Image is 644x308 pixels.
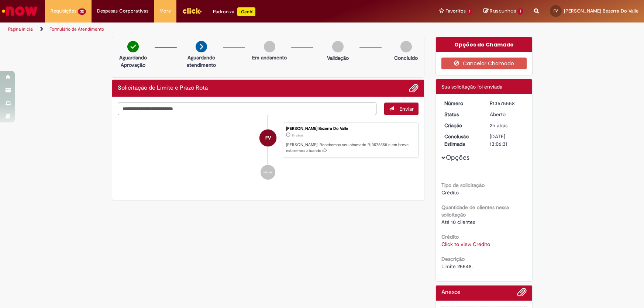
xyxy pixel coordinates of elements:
span: 1 [517,8,523,15]
span: Despesas Corporativas [97,7,148,15]
span: Sua solicitação foi enviada [441,83,502,90]
b: Quantidade de clientes nessa solicitação [441,204,509,218]
dt: Número [439,100,484,107]
dt: Conclusão Estimada [439,133,484,148]
span: 1 [467,8,473,15]
img: ServiceNow [1,4,39,18]
p: [PERSON_NAME]! Recebemos seu chamado R13575558 e em breve estaremos atuando. [286,142,414,153]
span: Limite 25548. [441,263,473,270]
time: 29/09/2025 10:06:27 [490,122,507,129]
span: FV [265,129,271,147]
textarea: Digite sua mensagem aqui... [118,103,377,115]
a: Click to view Crédito [441,241,490,248]
div: Padroniza [213,7,255,16]
button: Enviar [384,103,419,115]
div: Opções do Chamado [436,37,532,52]
dt: Status [439,111,484,118]
a: Rascunhos [483,8,523,15]
p: Em andamento [252,54,287,61]
span: Até 10 clientes [441,219,475,225]
p: Aguardando atendimento [183,54,219,69]
p: Aguardando Aprovação [115,54,151,69]
span: More [159,7,171,15]
img: arrow-next.png [196,41,207,52]
span: Rascunhos [490,7,516,14]
span: [PERSON_NAME] Bezerra Do Valle [564,8,638,14]
span: Enviar [399,105,414,112]
time: 29/09/2025 10:06:27 [292,133,303,138]
h2: Anexos [441,289,460,296]
span: 32 [78,8,86,15]
img: img-circle-grey.png [400,41,412,52]
span: Requisições [51,7,76,15]
button: Cancelar Chamado [441,58,527,69]
dt: Criação [439,122,484,129]
b: Tipo de solicitação [441,182,485,188]
div: R13575558 [490,100,524,107]
div: [PERSON_NAME] Bezerra Do Valle [286,127,414,131]
p: Validação [327,54,349,62]
span: Crédito [441,189,459,196]
button: Adicionar anexos [409,83,419,93]
h2: Solicitação de Limite e Prazo Rota Histórico de tíquete [118,85,208,91]
span: FV [554,8,558,13]
img: img-circle-grey.png [264,41,275,52]
button: Adicionar anexos [517,287,527,301]
a: Formulário de Atendimento [49,26,104,32]
p: Concluído [394,54,418,62]
span: 2h atrás [292,133,303,138]
ul: Histórico de tíquete [118,115,419,187]
p: +GenAi [237,7,255,16]
a: Página inicial [8,26,34,32]
img: click_logo_yellow_360x200.png [182,5,202,16]
b: Descrição [441,256,465,262]
div: Flavio Capella Bezerra Do Valle [259,129,276,146]
img: img-circle-grey.png [332,41,344,52]
li: Flavio Capella Bezerra Do Valle [118,122,419,158]
ul: Trilhas de página [6,23,424,36]
div: Aberto [490,111,524,118]
div: [DATE] 13:06:31 [490,133,524,148]
img: check-circle-green.png [127,41,139,52]
span: Favoritos [445,7,466,15]
div: 29/09/2025 10:06:27 [490,122,524,129]
b: Crédito [441,233,459,240]
span: 2h atrás [490,122,507,129]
